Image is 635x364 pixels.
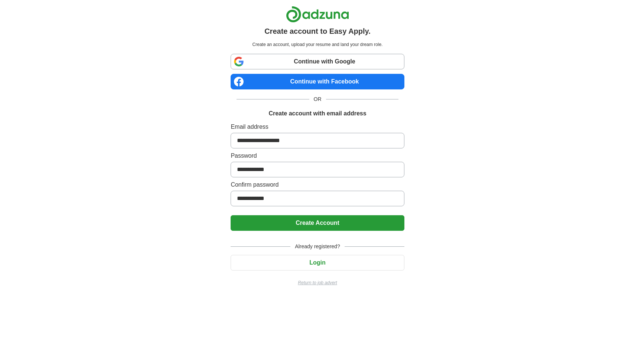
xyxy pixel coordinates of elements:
label: Password [231,151,404,160]
h1: Create account to Easy Apply. [264,26,371,37]
a: Continue with Google [231,54,404,69]
button: Create Account [231,215,404,231]
a: Login [231,259,404,266]
a: Return to job advert [231,279,404,286]
span: OR [309,95,326,103]
span: Already registered? [290,243,344,250]
h1: Create account with email address [268,109,366,118]
img: Adzuna logo [286,6,349,23]
label: Email address [231,122,404,131]
label: Confirm password [231,180,404,189]
a: Continue with Facebook [231,74,404,89]
p: Create an account, upload your resume and land your dream role. [232,41,403,48]
button: Login [231,255,404,270]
